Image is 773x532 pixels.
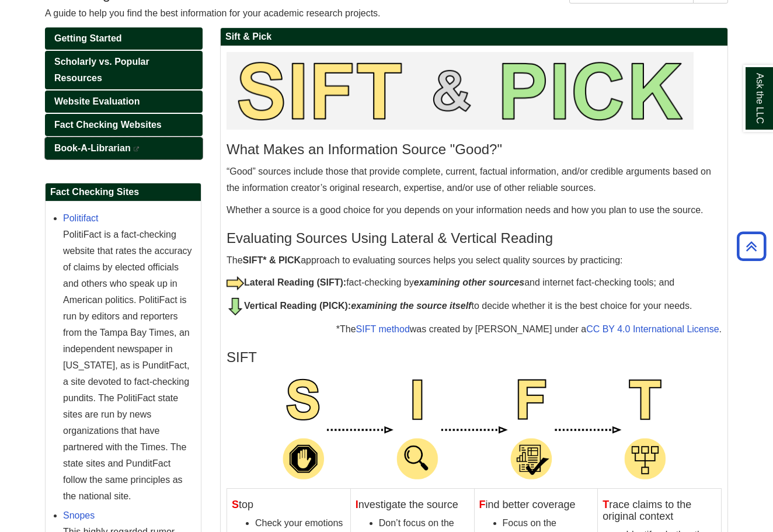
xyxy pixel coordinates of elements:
[356,324,410,334] a: SIFT method
[586,324,719,334] a: CC BY 4.0 International License
[227,277,346,287] strong: Lateral Reading (SIFT):
[479,499,593,511] h4: ind better coverage
[46,183,201,201] h2: Fact Checking Sites
[232,499,346,511] h4: top
[227,301,471,311] strong: Vertical Reading (PICK):
[227,349,722,366] h3: SIFT
[45,137,203,159] a: Book-A-Librarian
[54,96,140,106] span: Website Evaluation
[227,274,244,292] img: yellow arrow pointing to the right
[133,147,140,152] i: This link opens in a new window
[479,499,486,510] span: F
[227,141,722,158] h3: What Makes an Information Source "Good?"
[227,298,722,315] p: to decide whether it is the best choice for your needs.
[54,143,131,153] span: Book-A-Librarian
[232,499,239,510] span: S
[276,371,672,488] img: SIFT
[54,120,162,130] span: Fact Checking Websites
[603,499,716,523] h4: race claims to the original context
[227,164,722,196] p: “Good” sources include those that provide complete, current, factual information, and/or credible...
[63,510,95,520] a: Snopes
[227,202,722,218] p: Whether a source is a good choice for you depends on your information needs and how you plan to u...
[45,114,203,136] a: Fact Checking Websites
[227,321,722,338] p: *The was created by [PERSON_NAME] under a .
[733,238,770,254] a: Back to Top
[227,252,722,269] p: The approach to evaluating sources helps you select quality sources by practicing:
[63,213,98,223] a: Politifact
[351,301,471,311] em: examining the source itself
[45,8,381,18] span: A guide to help you find the best information for your academic research projects.
[54,57,149,83] span: Scholarly vs. Popular Resources
[54,33,122,43] span: Getting Started
[414,277,524,287] strong: examining other sources
[356,499,358,510] span: I
[227,298,244,315] img: green arrow pointing down
[603,499,609,510] span: T
[45,91,203,113] a: Website Evaluation
[356,499,469,511] h4: nvestigate the source
[227,230,722,246] h3: Evaluating Sources Using Lateral & Vertical Reading
[221,28,727,46] h2: Sift & Pick
[45,51,203,89] a: Scholarly vs. Popular Resources
[45,27,203,50] a: Getting Started
[227,274,722,292] p: fact-checking by and internet fact-checking tools; and
[243,255,301,265] strong: SIFT* & PICK
[227,52,694,130] img: SIFT & PICK
[63,227,195,505] div: PolitiFact is a fact-checking website that rates the accuracy of claims by elected officials and ...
